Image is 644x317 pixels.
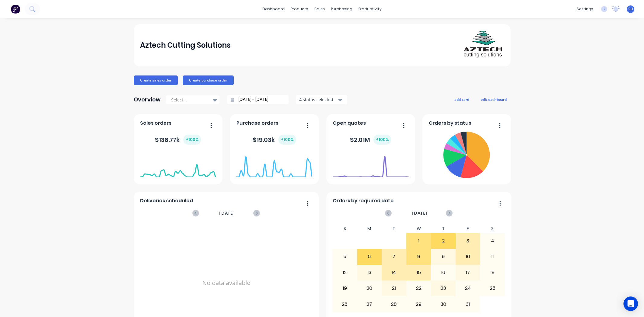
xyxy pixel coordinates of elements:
div: 21 [382,281,406,296]
div: 11 [480,249,505,264]
div: 10 [456,249,480,264]
img: Aztech Cutting Solutions [462,24,504,66]
button: Create purchase order [183,75,234,85]
div: 20 [357,281,382,296]
div: T [382,224,406,233]
button: edit dashboard [477,95,511,103]
div: F [456,224,480,233]
div: 25 [480,281,505,296]
button: 4 status selected [296,95,347,104]
div: 24 [456,281,480,296]
span: Open quotes [333,120,366,127]
div: Aztech Cutting Solutions [140,39,231,51]
div: 13 [357,265,382,280]
div: products [288,5,311,14]
div: S [332,224,357,233]
span: [DATE] [219,210,235,216]
a: dashboard [259,5,288,14]
img: Factory [11,5,20,14]
div: 4 status selected [299,96,337,103]
div: 8 [407,249,431,264]
span: Purchase orders [236,120,278,127]
div: 22 [407,281,431,296]
div: 9 [431,249,455,264]
div: 2 [431,233,455,248]
span: Orders by status [429,120,471,127]
div: + 100 % [278,135,296,145]
div: Open Intercom Messenger [623,296,638,311]
div: sales [311,5,328,14]
div: $ 138.77k [155,135,201,145]
div: 29 [407,296,431,312]
div: 6 [357,249,382,264]
div: $ 19.03k [253,135,296,145]
div: 14 [382,265,406,280]
div: settings [574,5,596,14]
div: purchasing [328,5,355,14]
div: productivity [355,5,385,14]
div: $ 2.01M [350,135,391,145]
span: SH [628,6,633,12]
button: add card [450,95,473,103]
div: Overview [134,94,161,106]
div: 28 [382,296,406,312]
span: [DATE] [412,210,428,216]
div: W [406,224,431,233]
div: 27 [357,296,382,312]
div: 26 [333,296,357,312]
button: Create sales order [134,75,178,85]
div: 1 [407,233,431,248]
div: 31 [456,296,480,312]
div: + 100 % [373,135,391,145]
span: Orders by required date [333,197,394,204]
div: 5 [333,249,357,264]
div: T [431,224,456,233]
div: 7 [382,249,406,264]
div: S [480,224,505,233]
span: Sales orders [140,120,171,127]
div: 30 [431,296,455,312]
div: 16 [431,265,455,280]
div: 18 [480,265,505,280]
div: 17 [456,265,480,280]
div: 15 [407,265,431,280]
div: 19 [333,281,357,296]
div: 3 [456,233,480,248]
div: M [357,224,382,233]
div: + 100 % [183,135,201,145]
div: 4 [480,233,505,248]
div: 12 [333,265,357,280]
div: 23 [431,281,455,296]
